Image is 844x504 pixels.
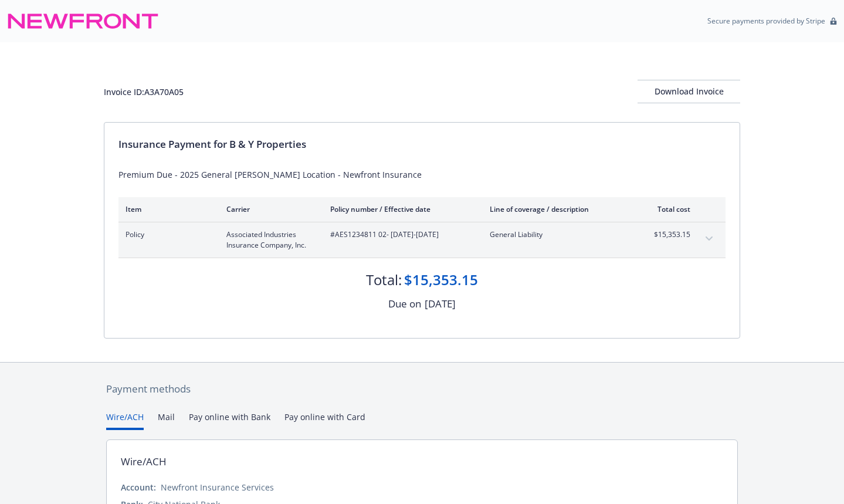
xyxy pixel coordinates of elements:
p: Secure payments provided by Stripe [707,16,825,26]
div: Download Invoice [638,80,740,103]
div: Invoice ID: A3A70A05 [104,86,184,98]
span: General Liability [490,229,628,240]
span: Policy [126,229,208,240]
div: Total cost [646,204,690,214]
button: Pay online with Bank [189,411,270,430]
div: Policy number / Effective date [330,204,471,214]
div: Insurance Payment for B & Y Properties [118,137,726,152]
div: Due on [388,296,421,312]
div: $15,353.15 [404,270,478,290]
span: Associated Industries Insurance Company, Inc. [226,229,311,251]
span: #AES1234811 02 - [DATE]-[DATE] [330,229,471,240]
div: Premium Due - 2025 General [PERSON_NAME] Location - Newfront Insurance [118,168,726,181]
div: Total: [366,270,402,290]
button: Wire/ACH [106,411,144,430]
div: Newfront Insurance Services [161,481,274,493]
div: Line of coverage / description [490,204,628,214]
button: Pay online with Card [284,411,365,430]
button: expand content [700,229,718,248]
button: Mail [158,411,175,430]
span: $15,353.15 [646,229,690,240]
div: Carrier [226,204,311,214]
button: Download Invoice [638,80,740,103]
div: Item [126,204,208,214]
div: PolicyAssociated Industries Insurance Company, Inc.#AES1234811 02- [DATE]-[DATE]General Liability... [118,222,726,258]
div: Wire/ACH [121,454,167,469]
div: [DATE] [425,296,456,312]
div: Payment methods [106,381,738,397]
div: Account: [121,481,156,493]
